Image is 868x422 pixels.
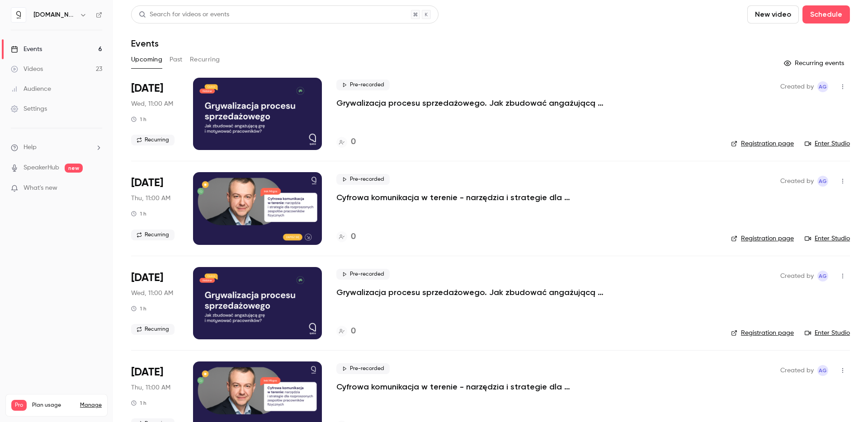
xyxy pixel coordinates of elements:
div: 1 h [131,399,146,407]
span: Created by [780,271,814,281]
div: Oct 22 Wed, 11:00 AM (Europe/Warsaw) [131,267,179,339]
div: 1 h [131,305,146,312]
span: Thu, 11:00 AM [131,194,170,203]
span: Plan usage [32,402,75,409]
span: AG [819,271,827,281]
span: What's new [24,183,57,193]
span: Wed, 11:00 AM [131,99,173,108]
a: Manage [80,402,102,409]
a: SpeakerHub [24,163,59,173]
span: Recurring [131,135,175,145]
h6: [DOMAIN_NAME] [33,10,76,19]
span: Pre-recorded [336,174,390,185]
a: Registration page [731,139,794,148]
span: Created by [780,365,814,376]
span: Created by [780,176,814,187]
button: Schedule [802,5,850,23]
div: Oct 16 Thu, 11:00 AM (Europe/Warsaw) [131,172,179,244]
h1: Events [131,38,159,49]
div: 1 h [131,210,146,217]
div: Settings [11,104,47,113]
span: Wed, 11:00 AM [131,289,173,298]
iframe: Noticeable Trigger [91,184,102,192]
div: Videos [11,65,43,74]
span: AG [819,176,827,187]
h4: 0 [351,231,356,243]
span: AG [819,81,827,92]
img: quico.io [11,8,26,22]
div: Events [11,45,42,54]
span: Thu, 11:00 AM [131,383,170,392]
span: Created by [780,81,814,92]
span: Aleksandra Grabarska [817,176,828,187]
a: 0 [336,231,356,243]
span: Recurring [131,230,175,240]
span: [DATE] [131,81,163,96]
div: Oct 15 Wed, 11:00 AM (Europe/Warsaw) [131,78,179,150]
button: Recurring [190,52,220,67]
span: Pro [11,400,27,411]
h4: 0 [351,325,356,338]
a: Grywalizacja procesu sprzedażowego. Jak zbudować angażującą grę i motywować pracowników? [336,287,608,298]
a: Enter Studio [805,328,850,338]
span: AG [819,365,827,376]
span: Pre-recorded [336,363,390,374]
div: Search for videos or events [139,10,229,19]
div: 1 h [131,116,146,123]
a: Cyfrowa komunikacja w terenie - narzędzia i strategie dla rozproszonych zespołów pracowników fizy... [336,381,608,392]
a: Registration page [731,234,794,243]
span: Pre-recorded [336,80,390,90]
button: Past [170,52,183,67]
span: Aleksandra Grabarska [817,81,828,92]
a: 0 [336,136,356,148]
a: Enter Studio [805,139,850,148]
span: Help [24,143,37,152]
span: [DATE] [131,271,163,285]
button: Upcoming [131,52,162,67]
span: Aleksandra Grabarska [817,271,828,281]
a: Grywalizacja procesu sprzedażowego. Jak zbudować angażującą grę i motywować pracowników? [336,98,608,108]
li: help-dropdown-opener [11,143,102,152]
span: [DATE] [131,365,163,380]
span: Pre-recorded [336,269,390,280]
a: Registration page [731,328,794,338]
span: Aleksandra Grabarska [817,365,828,376]
span: [DATE] [131,176,163,190]
a: Enter Studio [805,234,850,243]
button: New video [747,5,799,23]
div: Audience [11,84,51,94]
span: Recurring [131,324,175,335]
h4: 0 [351,136,356,148]
button: Recurring events [780,56,850,70]
a: 0 [336,325,356,338]
a: Cyfrowa komunikacja w terenie - narzędzia i strategie dla rozproszonych zespołów pracowników fizy... [336,192,608,203]
span: new [65,164,83,173]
